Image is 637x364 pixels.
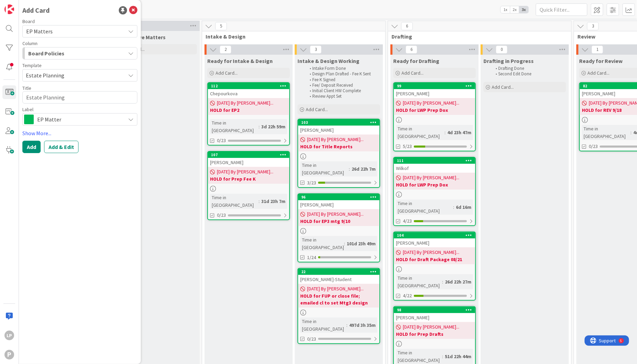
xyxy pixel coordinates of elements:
[394,238,475,247] div: [PERSON_NAME]
[26,71,120,80] span: Estate Planning
[306,77,379,83] li: Fee K Signed
[396,125,445,140] div: Time in [GEOGRAPHIC_DATA]
[307,335,316,343] span: 0/23
[300,143,377,150] b: HOLD for Title Reports
[210,175,287,182] b: HOLD for Prep Fee K
[443,278,473,286] div: 26d 22h 27m
[215,22,227,30] span: 5
[345,240,377,247] div: 101d 23h 49m
[208,83,289,98] div: 112Chepourkova
[307,136,364,143] span: [DATE] By [PERSON_NAME]...
[492,66,565,71] li: Drafting Done
[298,194,379,209] div: 96[PERSON_NAME]
[401,70,424,76] span: Add Card...
[306,106,328,113] span: Add Card...
[298,119,379,126] div: 103
[394,232,475,247] div: 104[PERSON_NAME]
[592,45,603,54] span: 1
[210,194,259,209] div: Time in [GEOGRAPHIC_DATA]
[220,45,231,54] span: 2
[306,94,379,99] li: Review Appt Set
[403,217,412,225] span: 4/23
[403,292,412,299] span: 4/22
[406,45,417,54] span: 6
[211,152,289,157] div: 107
[206,33,377,40] span: Intake & Design
[298,269,379,284] div: 22[PERSON_NAME]-Student
[207,151,290,220] a: 107[PERSON_NAME][DATE] By [PERSON_NAME]...HOLD for Prep Fee KTime in [GEOGRAPHIC_DATA]:31d 23h 7m...
[260,123,287,130] div: 3d 22h 59m
[397,84,475,88] div: 99
[446,129,473,136] div: 4d 23h 47m
[37,115,122,124] span: EP Matter
[207,82,290,146] a: 112Chepourkova[DATE] By [PERSON_NAME]...HOLD for EP2Time in [GEOGRAPHIC_DATA]:3d 22h 59m0/23
[403,99,459,107] span: [DATE] By [PERSON_NAME]...
[210,107,287,114] b: HOLD for EP2
[394,89,475,98] div: [PERSON_NAME]
[396,200,453,215] div: Time in [GEOGRAPHIC_DATA]
[300,236,344,251] div: Time in [GEOGRAPHIC_DATA]
[394,83,475,89] div: 99
[396,274,442,289] div: Time in [GEOGRAPHIC_DATA]
[22,41,38,46] span: Column
[210,119,259,134] div: Time in [GEOGRAPHIC_DATA]
[501,6,510,13] span: 1x
[207,57,273,64] span: Ready for Intake & Design
[510,6,519,13] span: 2x
[208,152,289,158] div: 107
[587,22,599,30] span: 3
[453,203,454,211] span: :
[297,57,359,64] span: Intake & Design Working
[217,168,273,175] span: [DATE] By [PERSON_NAME]...
[396,349,442,364] div: Time in [GEOGRAPHIC_DATA]
[217,212,226,219] span: 0/23
[300,292,377,306] b: HOLD for FUP or close file; emailed cl to set Mtg3 design
[396,181,473,188] b: HOLD for LWP Prep Dox
[22,19,35,24] span: Board
[492,84,514,90] span: Add Card...
[300,218,377,225] b: HOLD for EP3 mtg 9/10
[401,22,413,30] span: 6
[394,158,475,164] div: 111
[394,313,475,322] div: [PERSON_NAME]
[14,1,31,9] span: Support
[519,6,529,13] span: 3x
[393,232,476,301] a: 104[PERSON_NAME][DATE] By [PERSON_NAME]...HOLD for Draft Package 08/21Time in [GEOGRAPHIC_DATA]:2...
[394,307,475,322] div: 98[PERSON_NAME]
[393,57,439,64] span: Ready for Drafting
[297,268,380,344] a: 22[PERSON_NAME]-Student[DATE] By [PERSON_NAME]...HOLD for FUP or close file; emailed cl to set Mt...
[208,158,289,167] div: [PERSON_NAME]
[396,256,473,263] b: HOLD for Draft Package 08/21
[454,203,473,211] div: 6d 16m
[22,91,137,104] textarea: Estate Planning
[442,278,443,286] span: :
[307,285,364,292] span: [DATE] By [PERSON_NAME]...
[397,158,475,163] div: 111
[346,321,347,329] span: :
[393,157,476,226] a: 111Wilkof[DATE] By [PERSON_NAME]...HOLD for LWP Prep DoxTime in [GEOGRAPHIC_DATA]:6d 16m4/23
[307,179,316,186] span: 3/23
[298,275,379,284] div: [PERSON_NAME]-Student
[442,353,443,360] span: :
[347,321,377,329] div: 497d 3h 35m
[483,57,534,64] span: Drafting in Progress
[403,323,459,331] span: [DATE] By [PERSON_NAME]...
[301,120,379,125] div: 103
[297,193,380,263] a: 96[PERSON_NAME][DATE] By [PERSON_NAME]...HOLD for EP3 mtg 9/10Time in [GEOGRAPHIC_DATA]:101d 23h ...
[297,119,380,188] a: 103[PERSON_NAME][DATE] By [PERSON_NAME]...HOLD for Title ReportsTime in [GEOGRAPHIC_DATA]:26d 22h...
[300,161,349,176] div: Time in [GEOGRAPHIC_DATA]
[396,331,473,338] b: HOLD for Prep Drafts
[391,33,563,40] span: Drafting
[306,83,379,88] li: Fee/ Deposit Received
[301,195,379,200] div: 96
[211,84,289,88] div: 112
[306,66,379,71] li: Intake Form Done
[397,233,475,238] div: 104
[394,164,475,173] div: Wilkof
[4,350,14,360] div: P
[307,254,316,261] span: 1/24
[298,126,379,135] div: [PERSON_NAME]
[22,5,50,15] div: Add Card
[350,165,377,173] div: 26d 22h 7m
[344,240,345,247] span: :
